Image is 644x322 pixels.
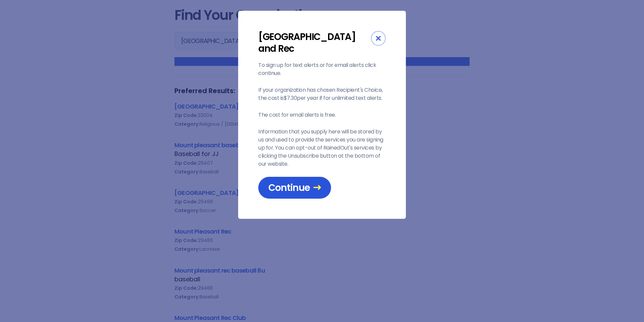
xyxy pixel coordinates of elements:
[258,128,386,168] p: Information that you supply here will be stored by us and used to provide the services you are si...
[258,61,386,77] p: To sign up for text alerts or for email alerts click continue.
[258,31,371,54] div: [GEOGRAPHIC_DATA] and Rec
[268,182,321,194] span: Continue
[371,31,386,46] div: Close
[258,111,386,119] p: The cost for email alerts is free.
[258,86,386,102] p: If your organization has chosen Recipient's Choice, the cost is $7.30 per year if for unlimited t...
